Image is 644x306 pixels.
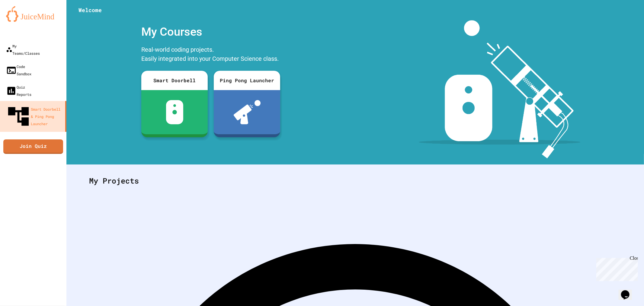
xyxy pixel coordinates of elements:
div: Real-world coding projects. Easily integrated into your Computer Science class. [138,44,283,66]
img: banner-image-my-projects.png [419,20,581,158]
div: Smart Doorbell & Ping Pong Launcher [6,104,63,129]
div: Code Sandbox [6,63,31,77]
div: Chat with us now!Close [2,2,42,38]
iframe: chat widget [619,282,638,300]
div: Ping Pong Launcher [214,71,280,90]
img: sdb-white.svg [166,100,183,124]
div: My Courses [138,20,283,44]
div: Smart Doorbell [141,71,208,90]
a: Join Quiz [3,139,63,154]
img: ppl-with-ball.png [234,100,261,124]
div: Quiz Reports [6,83,31,98]
iframe: chat widget [594,256,638,281]
div: My Teams/Classes [6,42,40,57]
div: My Projects [83,169,627,193]
img: logo-orange.svg [6,6,60,22]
